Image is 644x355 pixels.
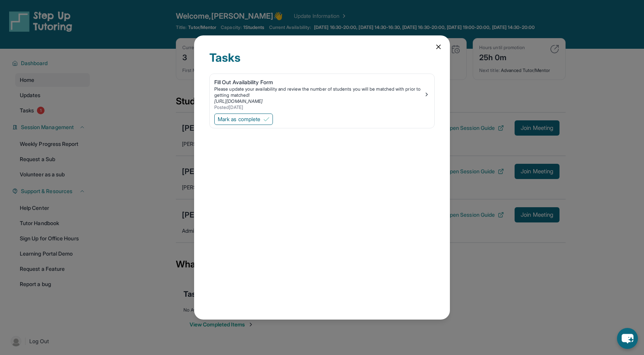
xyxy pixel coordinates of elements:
button: Mark as complete [214,114,273,125]
div: Fill Out Availability Form [214,78,424,86]
img: Mark as complete [263,116,269,122]
div: Tasks [209,51,435,74]
span: Mark as complete [218,115,260,123]
button: chat-button [617,328,638,349]
a: [URL][DOMAIN_NAME] [214,98,263,104]
div: Posted [DATE] [214,104,424,110]
a: Fill Out Availability FormPlease update your availability and review the number of students you w... [210,74,434,112]
div: Please update your availability and review the number of students you will be matched with prior ... [214,86,424,98]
